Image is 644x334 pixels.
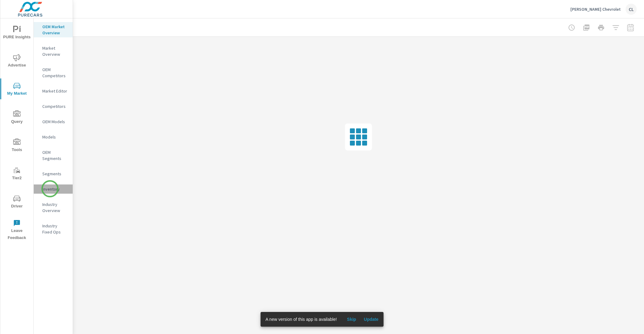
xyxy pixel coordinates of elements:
[34,221,73,237] div: Industry Fixed Ops
[42,149,68,161] p: OEM Segments
[34,200,73,215] div: Industry Overview
[42,66,68,79] p: OEM Competitors
[342,314,361,324] button: Skip
[570,6,621,12] p: [PERSON_NAME] Chevrolet
[42,88,68,94] p: Market Editor
[364,317,378,322] span: Update
[34,44,73,59] div: Market Overview
[2,110,32,125] span: Query
[34,132,73,142] div: Models
[34,169,73,178] div: Segments
[361,314,381,324] button: Update
[0,18,33,244] div: nav menu
[42,134,68,140] p: Models
[2,82,32,97] span: My Market
[2,219,32,241] span: Leave Feedback
[626,4,637,15] div: CL
[2,54,32,69] span: Advertise
[42,24,68,36] p: OEM Market Overview
[266,317,337,322] span: A new version of this app is available!
[42,223,68,235] p: Industry Fixed Ops
[42,119,68,125] p: OEM Models
[34,184,73,194] div: Inventory
[2,139,32,154] span: Tools
[42,171,68,177] p: Segments
[344,317,359,322] span: Skip
[42,103,68,109] p: Competitors
[42,186,68,192] p: Inventory
[2,167,32,182] span: Tier2
[34,86,73,96] div: Market Editor
[34,117,73,126] div: OEM Models
[42,45,68,57] p: Market Overview
[34,148,73,163] div: OEM Segments
[2,195,32,210] span: Driver
[2,26,32,41] span: PURE Insights
[34,65,73,80] div: OEM Competitors
[34,22,73,37] div: OEM Market Overview
[34,102,73,111] div: Competitors
[42,201,68,214] p: Industry Overview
